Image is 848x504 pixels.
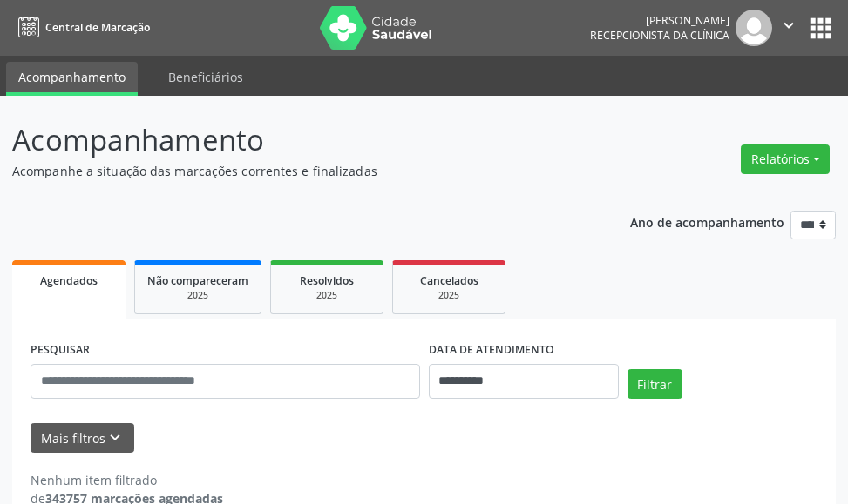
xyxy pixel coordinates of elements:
[736,10,772,46] img: img
[772,10,805,46] button: 
[147,289,248,302] div: 2025
[300,273,354,288] span: Resolvidos
[6,62,138,96] a: Acompanhamento
[12,118,589,162] p: Acompanhamento
[40,273,98,288] span: Agendados
[283,289,370,302] div: 2025
[429,337,554,364] label: DATA DE ATENDIMENTO
[420,273,478,288] span: Cancelados
[630,211,784,232] p: Ano de acompanhamento
[805,13,836,44] button: apps
[590,13,729,28] div: [PERSON_NAME]
[405,289,492,302] div: 2025
[741,144,830,174] button: Relatórios
[31,423,134,454] button: Mais filtroskeyboard_arrow_down
[45,20,150,35] span: Central de Marcação
[12,13,150,42] a: Central de Marcação
[156,62,255,92] a: Beneficiários
[779,16,798,35] i: 
[628,369,682,399] button: Filtrar
[105,428,125,447] i: keyboard_arrow_down
[31,337,90,364] label: PESQUISAR
[147,273,248,288] span: Não compareceram
[31,471,223,489] div: Nenhum item filtrado
[590,28,729,43] span: Recepcionista da clínica
[12,162,589,180] p: Acompanhe a situação das marcações correntes e finalizadas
